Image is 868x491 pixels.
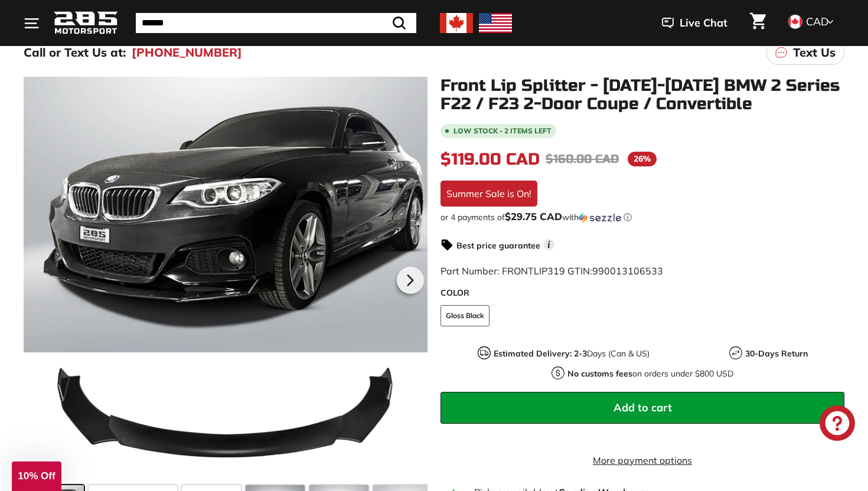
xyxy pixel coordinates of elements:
label: COLOR [440,287,844,299]
span: $119.00 CAD [440,149,540,169]
button: Add to cart [440,392,844,424]
a: Text Us [766,40,844,65]
strong: No customs fees [567,368,632,379]
p: Call or Text Us at: [24,44,126,61]
input: Search [136,13,416,33]
span: 990013106533 [592,265,663,277]
div: 10% Off [12,461,61,491]
span: Low stock - 2 items left [453,127,552,135]
strong: Estimated Delivery: 2-3 [494,348,587,359]
span: $29.75 CAD [505,210,562,222]
button: Live Chat [647,8,743,38]
span: Part Number: FRONTLIP319 GTIN: [440,265,663,277]
div: Summer Sale is On! [440,181,537,207]
a: More payment options [440,453,844,467]
span: 10% Off [18,470,55,482]
a: [PHONE_NUMBER] [132,44,242,61]
span: CAD [806,15,828,28]
div: or 4 payments of$29.75 CADwithSezzle Click to learn more about Sezzle [440,211,844,223]
img: Logo_285_Motorsport_areodynamics_components [53,9,118,37]
h1: Front Lip Splitter - [DATE]-[DATE] BMW 2 Series F22 / F23 2-Door Coupe / Convertible [440,77,844,113]
strong: 30-Days Return [745,348,808,359]
div: or 4 payments of with [440,211,844,223]
span: Add to cart [614,401,672,414]
a: Cart [743,3,773,43]
p: on orders under $800 USD [567,368,733,380]
p: Days (Can & US) [494,348,650,360]
strong: Best price guarantee [456,240,540,251]
span: 26% [628,152,657,166]
span: Live Chat [680,15,727,31]
inbox-online-store-chat: Shopify online store chat [816,405,859,444]
img: Sezzle [579,212,621,223]
p: Text Us [793,44,836,61]
span: i [543,239,554,250]
span: $160.00 CAD [546,152,619,166]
